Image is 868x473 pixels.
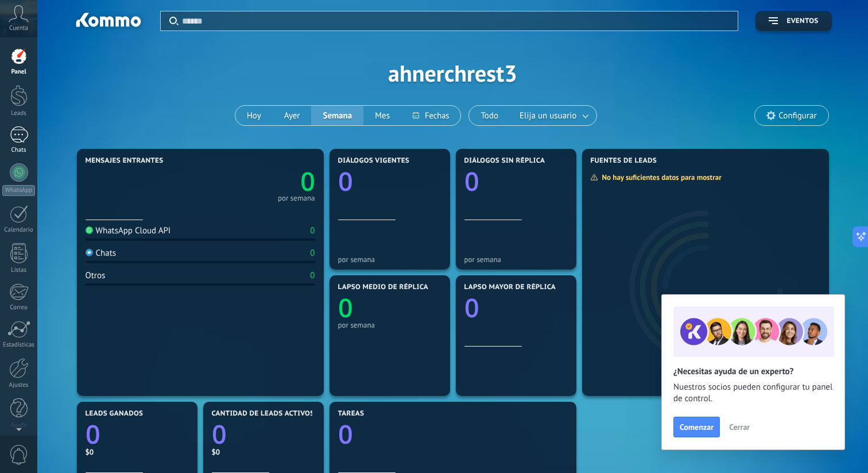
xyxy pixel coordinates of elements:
a: 0 [86,417,189,452]
text: 0 [338,417,353,452]
span: Configurar [778,111,816,121]
button: Mes [363,106,401,125]
text: 0 [338,164,353,199]
div: Calendario [2,226,36,234]
a: 0 [200,164,315,199]
text: 0 [464,290,479,325]
div: Chats [2,147,36,154]
span: Lapso medio de réplica [338,283,429,291]
img: WhatsApp Cloud API [86,226,93,234]
span: Comenzar [680,423,714,431]
img: Chats [86,249,93,256]
span: Leads ganados [86,410,144,418]
div: por semana [338,255,441,264]
text: 0 [464,164,479,199]
button: Elija un usuario [510,106,596,125]
span: Tareas [338,410,365,418]
div: Ajustes [2,382,36,389]
span: Nuestros socios pueden configurar tu panel de control. [673,382,833,405]
div: Otros [86,270,106,281]
span: Eventos [786,17,818,25]
span: Lapso mayor de réplica [464,283,556,291]
span: Cantidad de leads activos [212,410,315,418]
div: 0 [310,248,315,259]
div: 0 [310,270,315,281]
span: Mensajes entrantes [86,157,164,165]
div: Chats [86,248,117,259]
span: Fuentes de leads [591,157,657,165]
span: Cuenta [9,25,28,32]
div: por semana [278,195,315,201]
text: 0 [86,417,100,452]
div: No hay suficientes datos para mostrar [590,172,730,182]
button: Todo [469,106,510,125]
div: WhatsApp Cloud API [86,225,171,236]
a: 0 [338,417,568,452]
div: Listas [2,267,36,274]
button: Ayer [273,106,312,125]
h2: ¿Necesitas ayuda de un experto? [673,366,833,377]
button: Hoy [235,106,273,125]
div: Leads [2,110,36,117]
button: Fechas [401,106,460,125]
div: Correo [2,304,36,312]
button: Comenzar [673,417,720,437]
button: Cerrar [724,418,755,436]
div: Panel [2,68,36,76]
text: 0 [338,290,353,325]
span: Cerrar [729,423,750,431]
div: $0 [86,447,189,457]
button: Semana [311,106,363,125]
div: por semana [464,255,568,264]
div: por semana [338,321,441,329]
span: Diálogos sin réplica [464,157,545,165]
div: 0 [310,225,315,236]
span: Diálogos vigentes [338,157,410,165]
div: $0 [212,447,315,457]
span: Elija un usuario [517,108,579,124]
button: Eventos [755,11,831,31]
text: 0 [212,417,227,452]
div: WhatsApp [2,185,35,196]
a: 0 [212,417,315,452]
text: 0 [300,164,315,199]
div: Estadísticas [2,341,36,349]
